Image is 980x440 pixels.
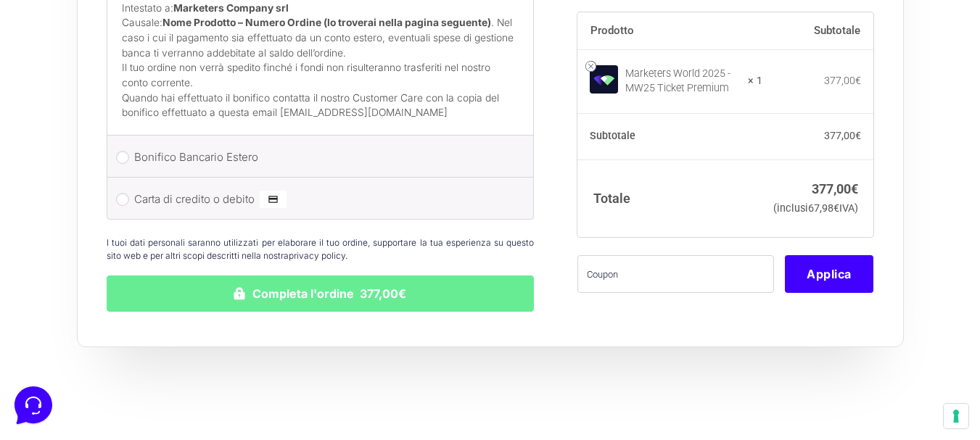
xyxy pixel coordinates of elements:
[577,256,774,294] input: Coupon
[23,58,123,70] span: Le tue conversazioni
[94,130,214,142] span: Inizia una conversazione
[577,160,762,238] th: Totale
[44,327,68,340] p: Home
[748,75,762,89] strong: × 1
[12,12,244,35] h2: Ciao da Marketers 👋
[23,122,267,151] button: Inizia una conversazione
[223,327,244,340] p: Aiuto
[134,188,502,210] label: Carta di credito o debito
[812,181,858,196] bdi: 377,00
[12,307,101,340] button: Home
[107,236,535,262] p: I tuoi dati personali saranno utilizzati per elaborare il tuo ordine, supportare la tua esperienz...
[23,180,113,191] span: Trova una risposta
[122,91,519,120] p: Quando hai effettuato il bonifico contatta il nostro Customer Care con la copia del bonifico effe...
[833,202,839,215] span: €
[625,67,738,96] div: Marketers World 2025 - MW25 Ticket Premium
[162,17,491,28] strong: Nome Prodotto – Numero Ordine (lo troverai nella pagina seguente)
[577,12,762,50] th: Prodotto
[101,307,190,340] button: Messaggi
[824,75,861,87] bdi: 377,00
[122,60,519,90] p: Il tuo ordine non verrà spedito finché i fondi non risulteranno trasferiti nel nostro conto corre...
[855,75,861,87] span: €
[808,202,839,215] span: 67,98
[155,180,267,191] a: Apri Centro Assistenza
[46,81,75,110] img: dark
[590,65,618,94] img: Marketers World 2025 - MW25 Ticket Premium
[824,130,861,142] bdi: 377,00
[785,256,873,294] button: Applica
[260,191,287,208] img: Carta di credito o debito
[23,81,52,110] img: dark
[70,81,99,110] img: dark
[773,202,858,215] small: (inclusi IVA)
[944,404,968,428] button: Le tue preferenze relative al consenso per le tecnologie di tracciamento
[173,2,289,14] strong: Marketers Company srl
[762,12,874,50] th: Subtotale
[107,275,535,312] button: Completa l'ordine 377,00€
[289,250,345,261] a: privacy policy
[577,114,762,160] th: Subtotale
[12,383,55,427] iframe: Customerly Messenger Launcher
[577,11,873,30] h3: Il tuo ordine
[33,211,237,225] input: Cerca un articolo...
[125,327,165,340] p: Messaggi
[851,181,858,196] span: €
[134,146,502,168] label: Bonifico Bancario Estero
[855,130,861,142] span: €
[189,307,279,340] button: Aiuto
